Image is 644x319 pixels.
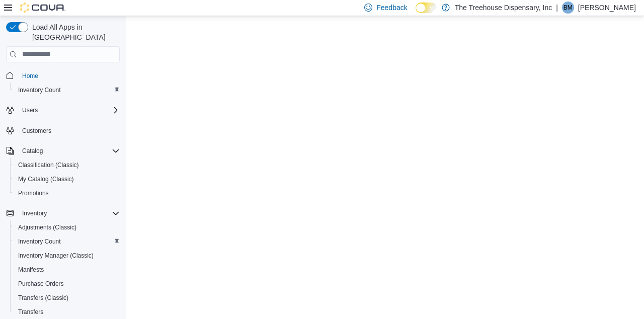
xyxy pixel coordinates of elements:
span: Inventory [18,207,120,219]
span: Transfers (Classic) [18,294,68,302]
span: Promotions [18,189,49,197]
a: Inventory Count [14,235,65,248]
span: Inventory Count [14,235,120,248]
span: Transfers [18,308,43,316]
a: My Catalog (Classic) [14,173,78,185]
span: Feedback [376,3,407,13]
button: Inventory [2,206,124,220]
span: Inventory Count [18,86,61,94]
a: Transfers [14,306,47,318]
a: Customers [18,125,55,137]
span: Adjustments (Classic) [18,223,76,231]
button: Catalog [2,144,124,158]
button: Inventory Count [10,234,124,249]
button: Users [2,103,124,117]
button: Promotions [10,186,124,200]
span: Inventory Manager (Classic) [18,252,94,260]
span: Promotions [14,187,120,199]
span: BM [563,2,573,14]
button: Inventory Count [10,83,124,97]
img: Cova [20,3,65,13]
a: Inventory Count [14,84,65,96]
a: Inventory Manager (Classic) [14,250,98,262]
p: | [556,2,558,14]
button: Adjustments (Classic) [10,220,124,234]
span: Purchase Orders [18,280,64,288]
span: Home [22,72,38,80]
span: Users [22,106,38,114]
span: Catalog [18,145,120,157]
button: My Catalog (Classic) [10,172,124,186]
a: Manifests [14,264,48,276]
span: Customers [22,127,51,135]
a: Promotions [14,187,53,199]
span: Load All Apps in [GEOGRAPHIC_DATA] [28,22,120,42]
button: Manifests [10,263,124,277]
a: Home [18,70,42,82]
input: Dark Mode [416,3,437,13]
span: Inventory [22,209,47,217]
span: My Catalog (Classic) [14,173,120,185]
span: Manifests [14,264,120,276]
p: [PERSON_NAME] [578,2,636,14]
p: The Treehouse Dispensary, Inc [455,2,552,14]
span: Purchase Orders [14,278,120,290]
a: Transfers (Classic) [14,292,72,304]
button: Classification (Classic) [10,158,124,172]
button: Transfers [10,305,124,319]
button: Inventory [18,207,51,219]
button: Home [2,68,124,83]
span: Manifests [18,266,44,274]
span: Inventory Manager (Classic) [14,250,120,262]
span: My Catalog (Classic) [18,175,74,183]
button: Purchase Orders [10,277,124,291]
button: Customers [2,123,124,138]
a: Purchase Orders [14,278,68,290]
span: Transfers [14,306,120,318]
span: Classification (Classic) [14,159,120,171]
span: Adjustments (Classic) [14,221,120,233]
span: Inventory Count [18,237,61,246]
span: Transfers (Classic) [14,292,120,304]
button: Inventory Manager (Classic) [10,249,124,263]
span: Users [18,104,120,116]
div: Brian Moore [562,2,574,14]
span: Classification (Classic) [18,161,79,169]
span: Inventory Count [14,84,120,96]
span: Customers [18,124,120,137]
a: Adjustments (Classic) [14,221,80,233]
span: Home [18,69,120,82]
button: Transfers (Classic) [10,291,124,305]
a: Classification (Classic) [14,159,83,171]
span: Catalog [22,147,43,155]
button: Users [18,104,42,116]
button: Catalog [18,145,47,157]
